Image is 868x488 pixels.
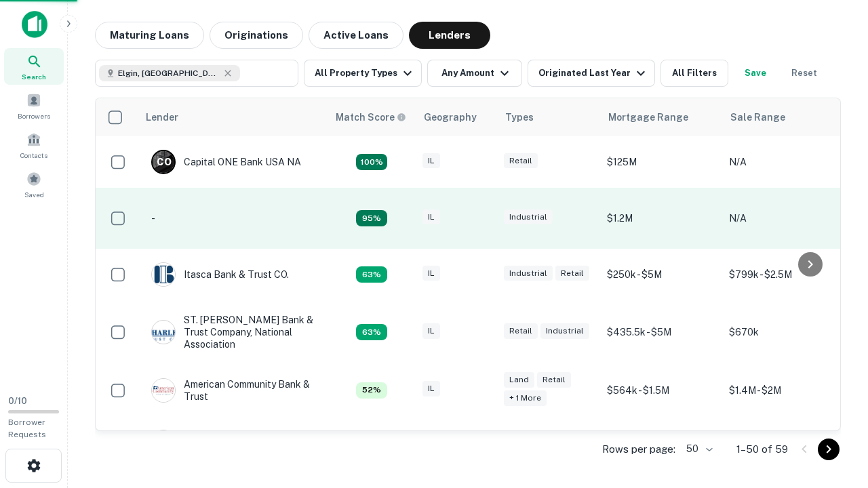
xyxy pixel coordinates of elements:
[660,60,728,87] button: All Filters
[210,22,303,49] button: Originations
[356,210,387,226] div: Capitalize uses an advanced AI algorithm to match your search with the best lender. The match sco...
[504,390,547,406] div: + 1 more
[734,60,777,87] button: Save your search to get updates of matches that match your search criteria.
[818,439,840,460] button: Go to next page
[151,150,301,174] div: Capital ONE Bank USA NA
[356,382,387,399] div: Capitalize uses an advanced AI algorithm to match your search with the best lender. The match sco...
[8,396,27,406] span: 0 / 10
[22,11,47,38] img: capitalize-icon.png
[422,153,440,169] div: IL
[504,266,553,281] div: Industrial
[540,323,589,339] div: Industrial
[356,266,387,283] div: Capitalize uses an advanced AI algorithm to match your search with the best lender. The match sco...
[328,98,416,136] th: Capitalize uses an advanced AI algorithm to match your search with the best lender. The match sco...
[600,136,722,188] td: $125M
[304,60,422,87] button: All Property Types
[138,98,328,136] th: Lender
[538,65,649,81] div: Originated Last Year
[22,71,46,82] span: Search
[152,263,175,286] img: picture
[608,109,688,125] div: Mortgage Range
[602,441,675,457] p: Rows per page:
[722,98,844,136] th: Sale Range
[537,372,571,388] div: Retail
[722,136,844,188] td: N/A
[730,109,785,125] div: Sale Range
[146,109,178,125] div: Lender
[422,209,440,225] div: IL
[505,109,534,125] div: Types
[4,127,64,163] a: Contacts
[600,98,722,136] th: Mortgage Range
[309,22,403,49] button: Active Loans
[422,381,440,396] div: IL
[356,154,387,170] div: Capitalize uses an advanced AI algorithm to match your search with the best lender. The match sco...
[152,430,175,453] img: picture
[95,22,204,49] button: Maturing Loans
[118,67,220,79] span: Elgin, [GEOGRAPHIC_DATA], [GEOGRAPHIC_DATA]
[427,60,522,87] button: Any Amount
[18,110,50,121] span: Borrowers
[722,249,844,300] td: $799k - $2.5M
[151,378,314,403] div: American Community Bank & Trust
[422,266,440,281] div: IL
[555,266,589,281] div: Retail
[800,380,868,445] iframe: Chat Widget
[600,249,722,300] td: $250k - $5M
[600,365,722,416] td: $564k - $1.5M
[722,188,844,249] td: N/A
[504,209,553,225] div: Industrial
[151,430,300,454] div: Republic Bank Of Chicago
[356,324,387,340] div: Capitalize uses an advanced AI algorithm to match your search with the best lender. The match sco...
[497,98,600,136] th: Types
[151,314,314,351] div: ST. [PERSON_NAME] Bank & Trust Company, National Association
[422,323,440,339] div: IL
[681,439,715,459] div: 50
[336,110,403,125] h6: Match Score
[152,321,175,344] img: picture
[600,300,722,365] td: $435.5k - $5M
[151,262,289,287] div: Itasca Bank & Trust CO.
[409,22,490,49] button: Lenders
[152,379,175,402] img: picture
[722,416,844,468] td: N/A
[783,60,826,87] button: Reset
[4,87,64,124] a: Borrowers
[504,372,534,388] div: Land
[600,188,722,249] td: $1.2M
[416,98,497,136] th: Geography
[24,189,44,200] span: Saved
[424,109,477,125] div: Geography
[722,365,844,416] td: $1.4M - $2M
[8,418,46,439] span: Borrower Requests
[4,166,64,203] a: Saved
[20,150,47,161] span: Contacts
[336,110,406,125] div: Capitalize uses an advanced AI algorithm to match your search with the best lender. The match sco...
[4,48,64,85] a: Search
[157,155,171,169] p: C O
[736,441,788,457] p: 1–50 of 59
[151,211,155,226] p: -
[504,323,538,339] div: Retail
[504,153,538,169] div: Retail
[722,300,844,365] td: $670k
[528,60,655,87] button: Originated Last Year
[600,416,722,468] td: $500k - $880.5k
